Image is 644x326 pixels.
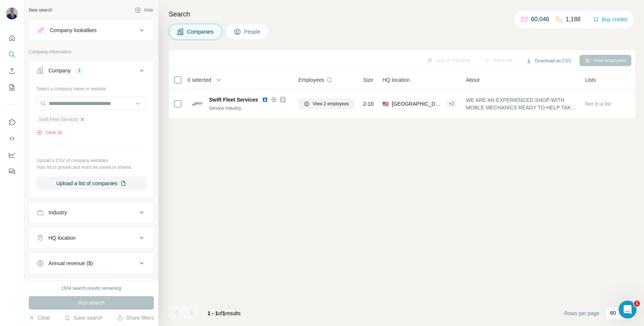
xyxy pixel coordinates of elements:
span: View 2 employees [313,100,349,107]
div: New search [29,7,52,13]
span: Not in a list [585,101,611,107]
p: 60,046 [531,15,549,24]
button: My lists [6,81,18,94]
p: Company information [29,49,154,55]
button: Share filters [117,314,154,322]
button: Search [6,48,18,61]
span: HQ location [382,76,410,84]
button: Hide [130,4,158,16]
span: WE ARE AN EXPERIENCED SHOP WITH MOBLE MECHANICS READY TO HELP TAKE CARE OF YOUR FLEET . [466,96,576,111]
span: Rows per page [564,310,599,317]
div: 1 [75,67,84,74]
button: Clear all [37,129,62,136]
span: Employees [299,76,324,84]
p: Upload a CSV of company websites. [37,157,146,164]
iframe: Intercom live chat [619,301,637,319]
button: Buy credits [593,14,628,25]
div: Company lookalikes [50,27,97,34]
button: Enrich CSV [6,64,18,78]
div: + 2 [446,100,457,107]
p: 60 [610,309,616,317]
button: Industry [29,204,154,221]
button: Feedback [6,165,18,178]
span: 1 - 1 [208,310,218,316]
button: Company1 [29,62,154,83]
span: Lists [585,76,596,84]
div: Select a company name or website [37,83,146,92]
button: Upload a list of companies [37,177,146,190]
span: 2-10 [363,100,373,108]
span: About [466,76,480,84]
button: HQ location [29,229,154,247]
span: Swift Fleet Services [39,116,78,123]
h4: Search [169,9,635,19]
span: 0 selected [187,76,211,84]
span: [GEOGRAPHIC_DATA], [US_STATE] [392,100,443,108]
button: Annual revenue ($) [29,254,154,272]
div: Company [48,67,71,74]
img: LinkedIn logo [262,97,268,103]
img: Avatar [6,7,18,19]
span: 1 [222,310,225,316]
img: Logo of Swift Fleet Services [191,98,203,110]
button: Dashboard [6,148,18,162]
div: HQ location [48,234,76,242]
span: Companies [187,28,214,35]
span: Size [363,76,373,84]
p: Your list is private and won't be saved or shared. [37,164,146,171]
span: People [244,28,261,35]
p: 1,188 [566,15,581,24]
button: Employees (size) [29,280,154,298]
div: 1934 search results remaining [61,285,121,292]
span: results [208,310,241,316]
div: Annual revenue ($) [48,260,93,267]
button: Clear [29,314,50,322]
div: Service Industry [209,105,290,112]
button: Use Surfe on LinkedIn [6,115,18,129]
button: Use Surfe API [6,132,18,145]
button: Quick start [6,31,18,45]
button: Save search [64,314,102,322]
span: 🇺🇸 [382,100,389,108]
span: Swift Fleet Services [209,96,258,103]
button: View 2 employees [299,98,354,109]
span: 1 [634,301,640,307]
button: Company lookalikes [29,21,154,39]
button: Download as CSV [521,55,576,66]
div: Industry [48,209,67,216]
span: of [218,310,222,316]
